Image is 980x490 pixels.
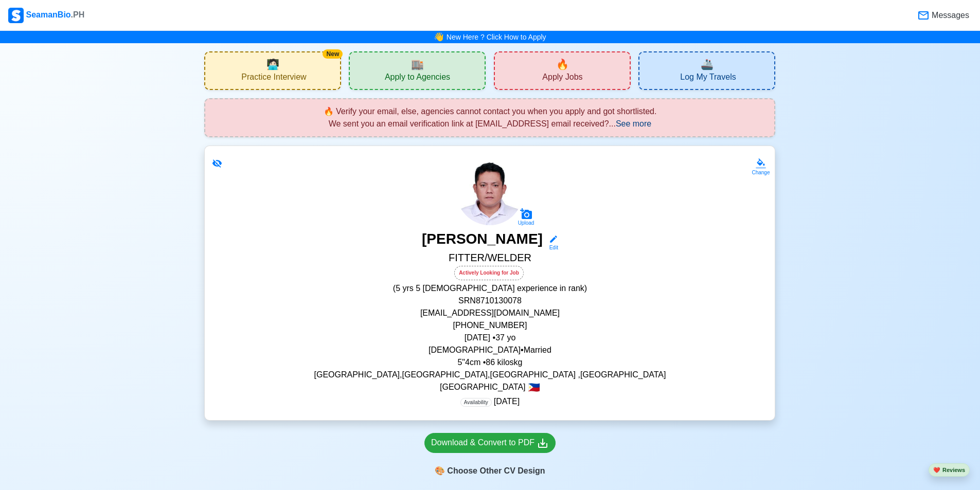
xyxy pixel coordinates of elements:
span: Messages [930,9,969,22]
div: Upload [518,220,534,226]
span: .PH [71,10,85,19]
h5: FITTER/WELDER [217,251,762,266]
span: ... [609,119,652,128]
h3: [PERSON_NAME] [422,230,543,251]
p: SRN 8710130078 [217,295,762,307]
span: Log My Travels [680,72,736,85]
span: paint [435,465,445,477]
a: Download & Convert to PDF [424,433,556,453]
p: (5 yrs 5 [DEMOGRAPHIC_DATA] experience in rank) [217,282,762,295]
div: Edit [545,244,558,251]
div: Change [752,169,770,176]
span: Practice Interview [241,72,306,85]
span: Apply Jobs [542,72,582,85]
p: 5"4 cm • 86 kilos kg [217,356,762,369]
a: New Here ? Click How to Apply [447,33,546,41]
div: Actively Looking for Job [454,266,524,280]
span: agencies [411,57,424,72]
p: [GEOGRAPHIC_DATA] [217,381,762,393]
span: bell [434,31,444,44]
span: Apply to Agencies [385,72,450,85]
span: travel [701,57,714,72]
span: heart [933,467,940,473]
span: See more [616,119,651,128]
span: interview [266,57,279,72]
div: SeamanBio [8,8,84,23]
div: New [323,49,343,59]
p: [DATE] • 37 yo [217,332,762,344]
p: [GEOGRAPHIC_DATA],[GEOGRAPHIC_DATA],[GEOGRAPHIC_DATA] ,[GEOGRAPHIC_DATA] [217,369,762,381]
span: 🔥 Verify your email, else, agencies cannot contact you when you apply and got shortlisted. [324,107,657,116]
span: We sent you an email verification link at [EMAIL_ADDRESS] email received? [329,119,609,128]
div: Download & Convert to PDF [431,437,549,449]
div: Choose Other CV Design [424,461,556,481]
img: Logo [8,8,24,23]
p: [DATE] [460,395,520,408]
span: Availability [460,398,492,407]
span: new [556,57,569,72]
p: [PHONE_NUMBER] [217,319,762,332]
p: [EMAIL_ADDRESS][DOMAIN_NAME] [217,307,762,319]
button: heartReviews [929,463,970,477]
span: 🇵🇭 [528,383,540,392]
p: [DEMOGRAPHIC_DATA] • Married [217,344,762,356]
